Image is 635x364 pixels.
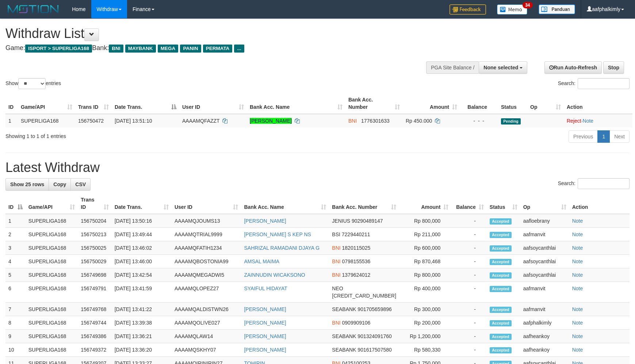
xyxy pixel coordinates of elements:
span: Accepted [490,334,512,340]
td: aafmanvit [520,303,569,316]
a: [PERSON_NAME] [244,218,286,224]
th: Bank Acc. Name: activate to sort column ascending [241,193,329,214]
span: BNI [332,272,340,278]
a: SYAIFUL HIDAYAT [244,286,287,291]
td: Rp 800,000 [399,214,451,228]
a: Note [572,286,583,291]
select: Showentries [18,78,46,89]
td: 156749744 [78,316,111,330]
td: 3 [5,241,26,255]
span: PANIN [180,45,201,53]
th: Bank Acc. Name: activate to sort column ascending [247,93,345,114]
td: AAAAMQOLIVE027 [172,316,241,330]
span: Accepted [490,307,512,313]
span: BNI [109,45,123,53]
span: MAYBANK [125,45,156,53]
span: JENIUS [332,218,350,224]
td: - [451,214,487,228]
td: [DATE] 13:46:02 [112,241,172,255]
th: Action [569,193,630,214]
td: 156750029 [78,255,111,268]
span: Copy 0909909106 to clipboard [342,320,371,326]
td: AAAAMQSKHY07 [172,343,241,357]
span: ISPORT > SUPERLIGA168 [25,45,92,53]
a: Copy [49,178,71,191]
td: [DATE] 13:36:21 [112,330,172,343]
button: None selected [479,61,527,74]
a: Stop [603,61,624,74]
span: None selected [483,65,518,70]
td: · [564,114,632,127]
h4: Game: Bank: [5,45,416,52]
th: Op: activate to sort column ascending [527,93,564,114]
span: BNI [348,118,357,124]
td: AAAAMQLAW14 [172,330,241,343]
td: SUPERLIGA168 [26,255,78,268]
td: Rp 800,000 [399,268,451,282]
th: Status [498,93,527,114]
td: 156750204 [78,214,111,228]
span: Copy 901705659896 to clipboard [357,306,391,312]
a: Show 25 rows [5,178,49,191]
span: Copy [53,181,66,187]
a: [PERSON_NAME] [244,333,286,339]
td: aafsoycanthlai [520,268,569,282]
a: Note [572,347,583,353]
span: Accepted [490,272,512,279]
td: AAAAMQJOUMS13 [172,214,241,228]
td: AAAAMQTRIAL9999 [172,228,241,241]
td: [DATE] 13:42:54 [112,268,172,282]
td: 156749768 [78,303,111,316]
a: AMSAL MAIMA [244,258,279,264]
span: 34 [523,2,532,8]
td: 7 [5,303,26,316]
td: aafloebrany [520,214,569,228]
td: Rp 600,000 [399,241,451,255]
span: Accepted [490,232,512,238]
label: Search: [558,78,630,89]
td: SUPERLIGA168 [26,282,78,303]
label: Show entries [5,78,61,89]
td: 156750213 [78,228,111,241]
div: Showing 1 to 1 of 1 entries [5,130,259,140]
span: Copy 1379624012 to clipboard [342,272,371,278]
a: Reject [567,118,581,124]
a: 1 [597,130,610,143]
td: [DATE] 13:50:16 [112,214,172,228]
a: [PERSON_NAME] [250,118,292,124]
input: Search: [578,178,630,189]
th: User ID: activate to sort column ascending [172,193,241,214]
td: SUPERLIGA168 [26,228,78,241]
th: Trans ID: activate to sort column ascending [75,93,112,114]
td: - [451,282,487,303]
span: NEO [332,286,343,291]
th: Status: activate to sort column ascending [487,193,520,214]
span: Copy 901324091760 to clipboard [357,333,391,339]
a: Note [572,320,583,326]
h1: Withdraw List [5,26,416,41]
span: Copy 1820115025 to clipboard [342,245,371,251]
td: Rp 580,330 [399,343,451,357]
a: Note [572,231,583,237]
td: aafsoycanthlai [520,241,569,255]
td: SUPERLIGA168 [26,268,78,282]
td: SUPERLIGA168 [26,330,78,343]
td: [DATE] 13:36:20 [112,343,172,357]
td: AAAAMQALDISTWN26 [172,303,241,316]
h1: Latest Withdraw [5,160,630,175]
span: Accepted [490,259,512,265]
span: MEGA [158,45,179,53]
span: BNI [332,245,340,251]
span: BNI [332,258,340,264]
span: Accepted [490,218,512,225]
td: 156749386 [78,330,111,343]
a: CSV [70,178,91,191]
td: AAAAMQBOSTONIA99 [172,255,241,268]
td: [DATE] 13:41:22 [112,303,172,316]
td: [DATE] 13:49:44 [112,228,172,241]
td: [DATE] 13:41:59 [112,282,172,303]
span: Accepted [490,245,512,252]
td: 6 [5,282,26,303]
span: Show 25 rows [10,181,44,187]
td: aafheankoy [520,330,569,343]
